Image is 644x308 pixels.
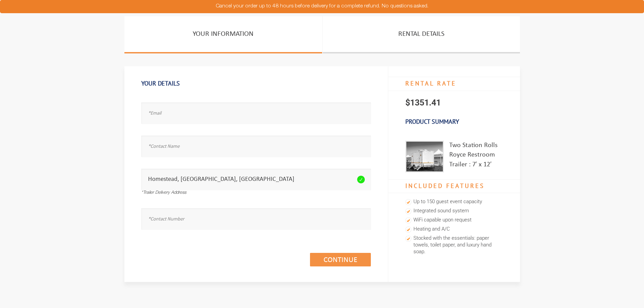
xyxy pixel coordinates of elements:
h3: Product Summary [388,115,520,129]
input: *Contact Name [141,136,371,157]
li: Heating and A/C [405,225,503,234]
li: Integrated sound system [405,207,503,216]
input: *Trailer Delivery Address [141,169,371,190]
li: Up to 150 guest event capacity [405,197,503,207]
p: $1351.41 [388,91,520,115]
h1: Your Details [141,76,371,91]
a: Your Information [124,16,322,53]
a: Continue [310,253,371,266]
a: Rental Details [323,16,520,53]
li: WiFi capable upon request [405,216,503,225]
div: *Trailer Delivery Address [141,190,371,196]
input: *Email [141,102,371,124]
div: Two Station Rolls Royce Restroom Trailer : 7′ x 12′ [449,141,503,172]
li: Stocked with the essentials: paper towels, toilet paper, and luxury hand soap. [405,234,503,257]
input: *Contact Number [141,208,371,230]
h4: RENTAL RATE [388,77,520,91]
h4: Included Features [388,179,520,193]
